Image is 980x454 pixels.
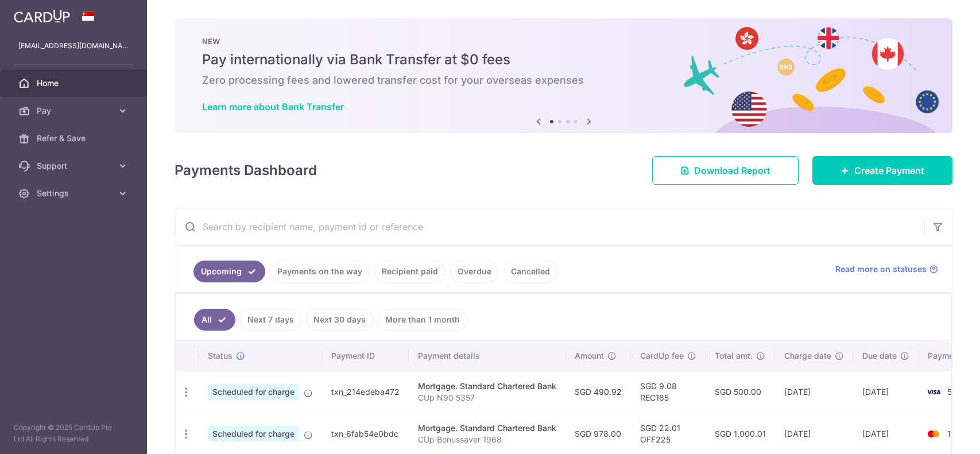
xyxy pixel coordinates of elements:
td: txn_214edeba472 [322,371,409,413]
th: Payment details [409,341,565,371]
div: Mortgage. Standard Chartered Bank [418,381,556,392]
a: Next 7 days [240,309,301,331]
span: Create Payment [854,164,924,177]
p: CUp Bonussaver 1968 [418,434,556,445]
img: Bank Card [922,427,945,441]
a: Payments on the way [270,261,370,282]
span: Total amt. [715,350,753,362]
span: Support [37,160,113,172]
img: Bank transfer banner [175,18,952,133]
a: Cancelled [503,261,557,282]
span: Scheduled for charge [208,384,299,400]
span: Charge date [784,350,831,362]
span: 5357 [947,387,966,397]
img: CardUp [14,9,70,23]
h4: Payments Dashboard [175,160,317,181]
span: Status [208,350,233,362]
td: [DATE] [853,371,919,413]
a: More than 1 month [378,309,467,331]
a: Read more on statuses [835,263,938,275]
a: Upcoming [193,261,265,282]
p: NEW [202,37,925,46]
p: CUp N90 5357 [418,392,556,403]
span: Pay [37,105,113,117]
td: SGD 490.92 [565,371,631,413]
a: Learn more about Bank Transfer [202,101,344,112]
span: Due date [862,350,897,362]
span: 1968 [947,429,966,439]
span: Home [37,77,113,89]
a: All [194,309,235,331]
span: Settings [37,188,113,199]
h6: Zero processing fees and lowered transfer cost for your overseas expenses [202,73,925,87]
td: [DATE] [775,371,853,413]
span: CardUp fee [640,350,684,362]
th: Payment ID [322,341,409,371]
a: Overdue [450,261,499,282]
span: Read more on statuses [835,263,927,275]
input: Search by recipient name, payment id or reference [175,208,924,245]
h5: Pay internationally via Bank Transfer at $0 fees [202,51,925,69]
img: Bank Card [922,385,945,399]
div: Mortgage. Standard Chartered Bank [418,422,556,434]
a: Create Payment [812,156,952,185]
span: Download Report [694,164,770,177]
td: SGD 9.08 REC185 [631,371,706,413]
p: [EMAIL_ADDRESS][DOMAIN_NAME] [18,40,129,52]
a: Recipient paid [374,261,446,282]
a: Download Report [652,156,799,185]
span: Scheduled for charge [208,426,299,442]
span: Refer & Save [37,133,113,144]
td: SGD 500.00 [706,371,775,413]
a: Next 30 days [306,309,373,331]
span: Amount [575,350,604,362]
